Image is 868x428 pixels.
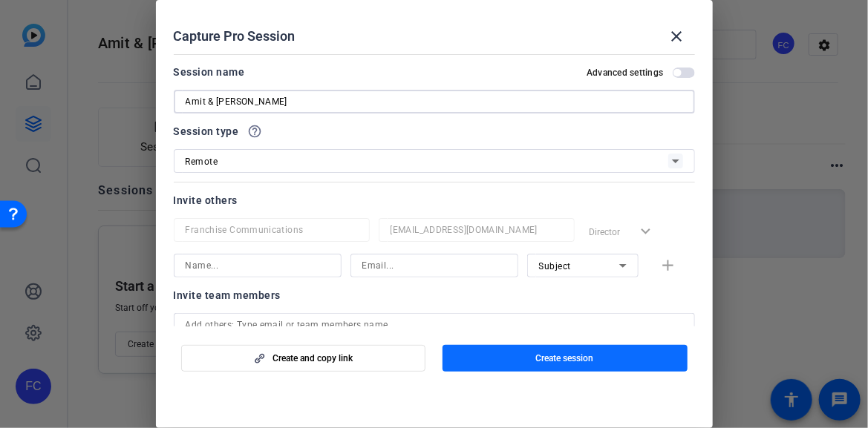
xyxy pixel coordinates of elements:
[186,157,218,167] span: Remote
[174,122,239,140] span: Session type
[186,257,330,274] input: Name...
[668,27,686,45] mat-icon: close
[362,257,506,274] input: Email...
[186,316,683,334] input: Add others: Type email or team members name
[391,221,563,239] input: Email...
[273,352,353,364] span: Create and copy link
[536,352,594,364] span: Create session
[174,63,245,81] div: Session name
[587,67,663,79] h2: Advanced settings
[174,19,695,54] div: Capture Pro Session
[174,191,695,209] div: Invite others
[186,93,683,111] input: Enter Session Name
[186,221,358,239] input: Name...
[174,286,695,304] div: Invite team members
[181,345,426,372] button: Create and copy link
[248,124,263,139] mat-icon: help_outline
[539,261,572,271] span: Subject
[443,345,688,372] button: Create session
